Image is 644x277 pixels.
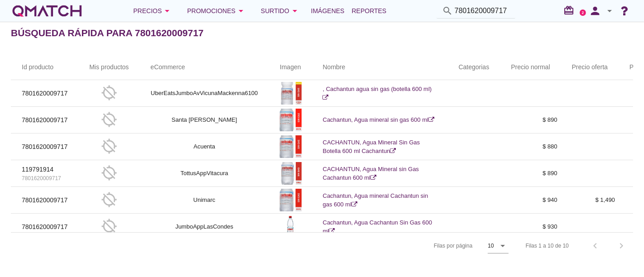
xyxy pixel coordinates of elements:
[139,55,269,80] th: eCommerce: Not sorted.
[455,4,510,18] input: Buscar productos
[254,2,308,20] button: Surtido
[22,165,67,174] p: 119791914
[261,5,300,16] div: Surtido
[442,5,453,16] i: search
[563,5,578,16] i: redeem
[133,5,173,16] div: Precios
[11,55,78,80] th: Id producto: Not sorted.
[101,165,117,181] i: gps_off
[101,85,117,101] i: gps_off
[139,134,269,160] td: Acuenta
[352,5,387,16] span: Reportes
[22,222,67,232] p: 7801620009717
[323,192,428,208] a: Cachantun, Agua mineral Cachantun sin gas 600 ml
[11,26,204,40] h2: Búsqueda rápida para 7801620009717
[500,214,561,240] td: $ 930
[343,233,509,259] div: Filas por página
[561,55,619,80] th: Precio oferta: Not sorted.
[11,2,83,20] a: white-qmatch-logo
[498,240,509,251] i: arrow_drop_down
[101,138,117,154] i: gps_off
[22,89,67,98] p: 7801620009717
[500,134,561,160] td: $ 880
[311,5,345,16] span: Imágenes
[139,214,269,240] td: JumboAppLasCondes
[22,142,67,152] p: 7801620009717
[22,174,67,182] p: 7801620009717
[139,80,269,107] td: UberEatsJumboAvVicunaMackenna6100
[323,219,432,235] a: Cachantun, Agua Cachantun Sin Gas 600 ml
[323,139,420,155] a: CACHANTUN, Agua Mineral Sin Gas Botella 600 ml Cachantun
[448,55,500,80] th: Categorias: Not sorted.
[582,10,584,14] text: 2
[580,10,586,16] a: 2
[180,2,254,20] button: Promociones
[101,111,117,128] i: gps_off
[139,187,269,214] td: Unimarc
[561,187,619,214] td: $ 1,490
[312,55,448,80] th: Nombre: Not sorted.
[500,107,561,134] td: $ 890
[323,166,419,181] a: CACHANTUN, Agua Mineral sin Gas Cachantun 600 ml
[500,160,561,187] td: $ 890
[22,115,67,125] p: 7801620009717
[586,5,604,17] i: person
[604,5,615,16] i: arrow_drop_down
[269,55,312,80] th: Imagen: Not sorted.
[126,2,180,20] button: Precios
[323,116,434,123] a: Cachantun, Agua mineral sin gas 600 ml
[162,5,173,16] i: arrow_drop_down
[101,191,117,208] i: gps_off
[78,55,139,80] th: Mis productos: Not sorted.
[187,5,246,16] div: Promociones
[139,160,269,187] td: TottusAppVitacura
[235,5,246,16] i: arrow_drop_down
[289,5,300,16] i: arrow_drop_down
[101,218,117,234] i: gps_off
[22,196,67,205] p: 7801620009717
[526,242,569,250] div: Filas 1 a 10 de 10
[500,55,561,80] th: Precio normal: Not sorted.
[348,2,390,20] a: Reportes
[308,2,348,20] a: Imágenes
[139,107,269,134] td: Santa [PERSON_NAME]
[500,187,561,214] td: $ 940
[323,86,432,101] a: , Cachantun agua sin gas (botella 600 ml)
[488,242,494,250] div: 10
